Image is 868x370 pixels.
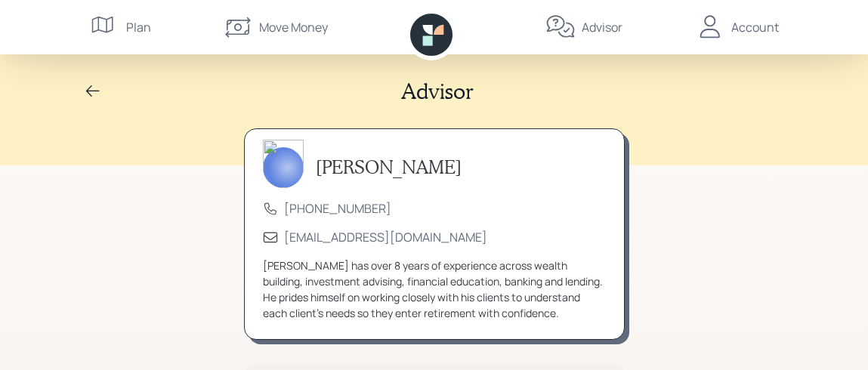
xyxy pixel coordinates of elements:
div: Advisor [582,18,622,36]
div: Move Money [259,18,328,36]
div: [PERSON_NAME] has over 8 years of experience across wealth building, investment advising, financi... [263,257,606,321]
h3: [PERSON_NAME] [316,156,462,178]
div: Account [731,18,779,36]
a: [PHONE_NUMBER] [284,200,391,217]
div: Plan [126,18,151,36]
img: james-distasi-headshot.png [263,140,304,188]
h2: Advisor [401,79,474,104]
a: [EMAIL_ADDRESS][DOMAIN_NAME] [284,229,487,245]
